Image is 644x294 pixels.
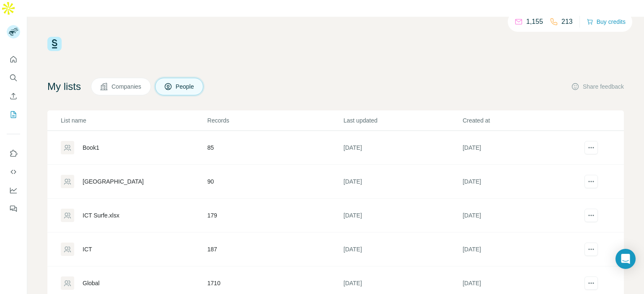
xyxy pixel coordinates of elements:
div: Book1 [83,143,99,152]
h4: My lists [47,80,81,93]
td: [DATE] [462,131,581,165]
button: Feedback [7,201,20,216]
td: [DATE] [343,165,462,199]
span: People [176,82,195,91]
td: 187 [207,233,343,266]
button: Use Surfe API [7,164,20,179]
div: [GEOGRAPHIC_DATA] [83,177,144,186]
div: ICT [83,245,92,253]
button: Dashboard [7,183,20,198]
button: Enrich CSV [7,89,20,104]
button: actions [584,243,598,256]
span: Companies [112,82,142,91]
button: actions [584,209,598,222]
p: 1,155 [526,17,543,27]
button: actions [584,175,598,188]
td: 179 [207,199,343,233]
td: 85 [207,131,343,165]
img: Avatar [7,25,20,38]
button: Search [7,70,20,85]
button: actions [584,276,598,290]
td: [DATE] [462,233,581,266]
td: [DATE] [462,165,581,199]
button: actions [584,141,598,154]
td: 90 [207,165,343,199]
button: Quick start [7,52,20,67]
button: Use Surfe on LinkedIn [7,146,20,161]
button: Share feedback [571,82,624,91]
td: [DATE] [462,199,581,233]
td: [DATE] [343,233,462,266]
div: Global [83,279,99,287]
img: Surfe Logo [47,37,62,51]
td: [DATE] [343,199,462,233]
p: 213 [561,17,573,27]
p: List name [61,116,207,125]
td: [DATE] [343,131,462,165]
p: Last updated [343,116,462,125]
p: Records [208,116,343,125]
button: My lists [7,107,20,122]
p: Created at [462,116,581,125]
button: Buy credits [587,16,626,28]
div: Open Intercom Messenger [615,249,636,269]
div: ICT Surfe.xlsx [83,211,119,220]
